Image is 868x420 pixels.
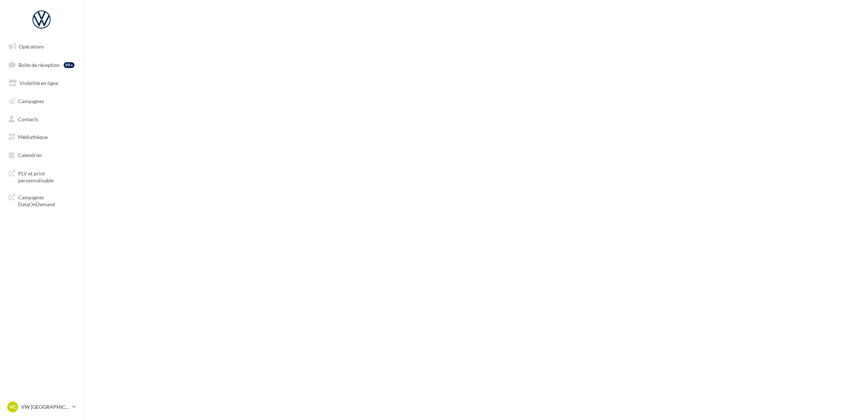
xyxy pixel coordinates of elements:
span: Contacts [18,116,38,122]
a: Boîte de réception99+ [4,57,79,73]
span: Médiathèque [18,134,48,140]
span: Visibilité en ligne [20,80,58,86]
span: Opérations [19,43,44,50]
p: VW [GEOGRAPHIC_DATA] [21,403,69,411]
a: Visibilité en ligne [4,76,79,91]
a: Médiathèque [4,130,79,145]
span: Campagnes DataOnDemand [18,192,75,208]
a: PLV et print personnalisable [4,166,79,187]
a: Opérations [4,39,79,54]
a: Calendrier [4,148,79,163]
div: 99+ [64,62,75,68]
a: VC VW [GEOGRAPHIC_DATA] [6,400,77,414]
span: PLV et print personnalisable [18,169,75,184]
span: Campagnes [18,98,44,104]
a: Campagnes [4,94,79,109]
span: Boîte de réception [18,61,60,68]
span: VC [9,403,16,411]
span: Calendrier [18,152,42,158]
a: Campagnes DataOnDemand [4,190,79,211]
a: Contacts [4,112,79,127]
